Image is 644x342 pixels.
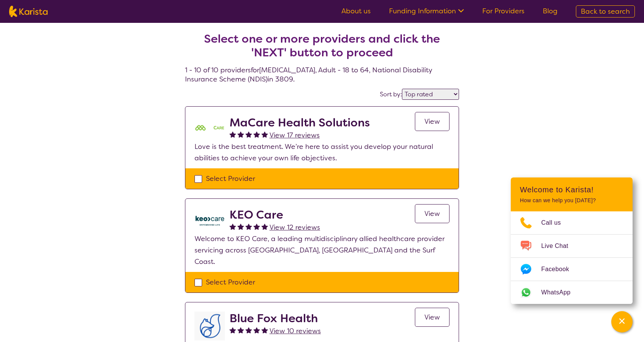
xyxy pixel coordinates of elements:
[424,313,440,322] span: View
[9,6,48,17] img: Karista logo
[482,6,524,16] a: For Providers
[269,325,321,337] a: View 10 reviews
[194,32,450,59] h2: Select one or more providers and click the 'NEXT' button to proceed
[245,327,252,333] img: fullstar
[543,6,558,16] a: Blog
[185,14,459,84] h4: 1 - 10 of 10 providers for [MEDICAL_DATA] , Adult - 18 to 64 , National Disability Insurance Sche...
[230,131,236,137] img: fullstar
[541,287,580,298] span: WhatsApp
[520,197,623,204] p: How can we help you [DATE]?
[238,327,244,333] img: fullstar
[415,308,450,327] a: View
[194,312,225,340] img: lyehhyr6avbivpacwqcf.png
[541,264,578,275] span: Facebook
[194,208,225,233] img: a39ze0iqsfmbvtwnthmw.png
[261,131,268,137] img: fullstar
[511,281,633,304] a: Web link opens in a new tab.
[253,327,260,333] img: fullstar
[230,208,320,222] h2: KEO Care
[576,5,635,18] a: Back to search
[269,131,320,140] span: View 17 reviews
[511,211,633,304] ul: Choose channel
[269,326,321,336] span: View 10 reviews
[424,209,440,218] span: View
[541,217,570,229] span: Call us
[230,312,321,325] h2: Blue Fox Health
[261,327,268,333] img: fullstar
[230,223,236,230] img: fullstar
[520,185,623,194] h2: Welcome to Karista!
[253,223,260,230] img: fullstar
[245,131,252,137] img: fullstar
[341,6,371,16] a: About us
[230,116,370,129] h2: MaCare Health Solutions
[194,141,450,164] p: Love is the best treatment. We’re here to assist you develop your natural abilities to achieve yo...
[389,6,464,16] a: Funding Information
[253,131,260,137] img: fullstar
[238,131,244,137] img: fullstar
[238,223,244,230] img: fullstar
[541,240,577,252] span: Live Chat
[194,233,450,267] p: Welcome to KEO Care, a leading multidisciplinary allied healthcare provider servicing across [GEO...
[269,129,320,141] a: View 17 reviews
[230,327,236,333] img: fullstar
[424,117,440,126] span: View
[380,90,402,98] label: Sort by:
[269,223,320,232] span: View 12 reviews
[245,223,252,230] img: fullstar
[194,116,225,141] img: mgttalrdbt23wl6urpfy.png
[581,7,630,16] span: Back to search
[611,311,633,332] button: Channel Menu
[511,177,633,304] div: Channel Menu
[261,223,268,230] img: fullstar
[415,204,450,223] a: View
[415,112,450,131] a: View
[269,222,320,233] a: View 12 reviews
